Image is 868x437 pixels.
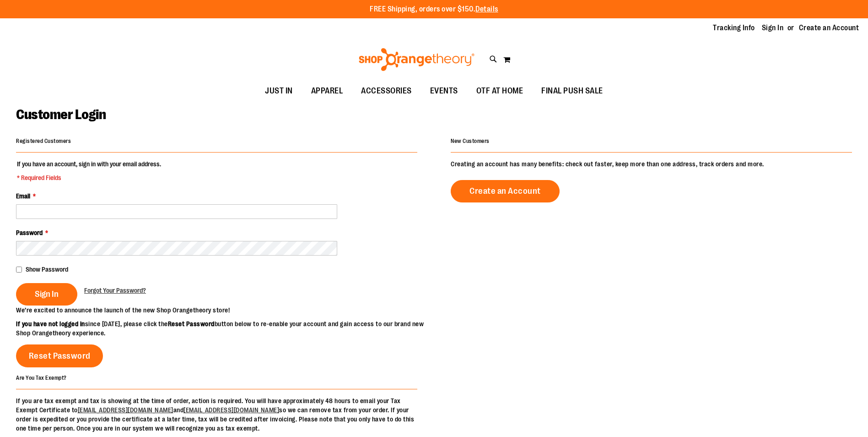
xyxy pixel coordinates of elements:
span: Create an Account [469,186,541,196]
strong: Registered Customers [16,138,71,144]
a: Reset Password [16,344,103,367]
a: FINAL PUSH SALE [532,81,612,102]
span: EVENTS [430,81,458,101]
a: ACCESSORIES [352,81,421,102]
a: Create an Account [799,23,859,33]
span: FINAL PUSH SALE [541,81,603,101]
span: ACCESSORIES [361,81,412,101]
p: FREE Shipping, orders over $150. [370,4,498,15]
p: We’re excited to announce the launch of the new Shop Orangetheory store! [16,306,434,315]
a: Details [475,5,498,13]
span: Reset Password [29,351,91,361]
strong: Reset Password [168,320,215,328]
span: APPAREL [311,81,343,101]
a: [EMAIL_ADDRESS][DOMAIN_NAME] [183,406,279,414]
a: Forgot Your Password? [84,286,146,295]
p: If you are tax exempt and tax is showing at the time of order, action is required. You will have ... [16,396,417,433]
a: OTF AT HOME [467,81,533,102]
span: Show Password [26,266,68,273]
a: EVENTS [421,81,467,102]
strong: Are You Tax Exempt? [16,374,67,381]
span: Password [16,229,43,236]
p: since [DATE], please click the button below to re-enable your account and gain access to our bran... [16,319,434,338]
a: APPAREL [302,81,352,102]
a: [EMAIL_ADDRESS][DOMAIN_NAME] [78,406,173,414]
strong: If you have not logged in [16,320,85,328]
span: * Required Fields [17,173,161,182]
span: Customer Login [16,107,106,122]
a: Tracking Info [713,23,755,33]
a: Sign In [762,23,784,33]
span: Forgot Your Password? [84,287,146,294]
img: Shop Orangetheory [357,48,476,71]
legend: If you have an account, sign in with your email address. [16,159,162,182]
a: JUST IN [256,81,302,102]
button: Sign In [16,283,77,306]
span: JUST IN [265,81,293,101]
a: Create an Account [451,180,560,202]
strong: New Customers [451,138,490,144]
span: Email [16,192,30,200]
span: OTF AT HOME [476,81,523,101]
p: Creating an account has many benefits: check out faster, keep more than one address, track orders... [451,159,852,169]
span: Sign In [35,289,59,299]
